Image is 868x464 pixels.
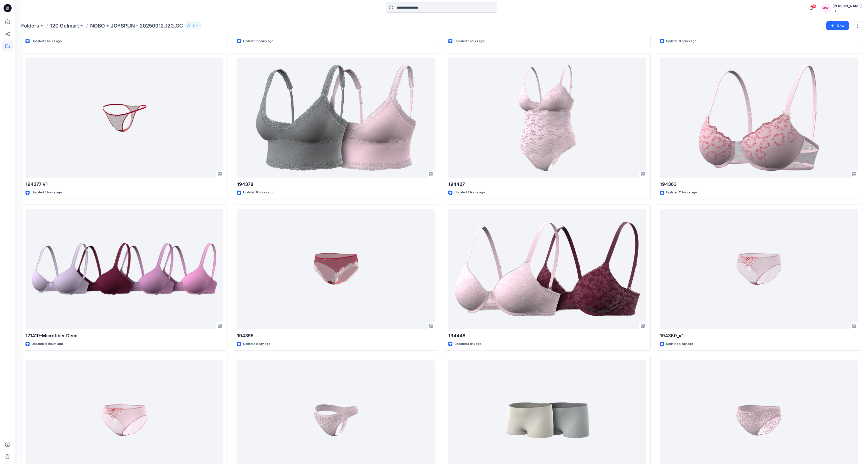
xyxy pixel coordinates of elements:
[660,209,858,329] a: 194360_V1
[50,22,79,29] a: 120 Gelmart
[666,39,696,44] p: Updated 8 hours ago
[25,58,223,178] a: 194377_V1
[32,39,62,44] p: Updated 7 hours ago
[832,9,862,13] div: PIC
[25,209,223,329] a: 171410-Microfiber Demi
[25,332,223,339] p: 171410-Microfiber Demi
[448,58,646,178] a: 194427
[454,39,484,44] p: Updated 7 hours ago
[660,332,858,339] p: 194360_V1
[25,181,223,188] p: 194377_V1
[185,22,201,29] button: 10
[666,190,697,195] p: Updated 11 hours ago
[660,181,858,188] p: 194363
[811,4,816,8] span: 59
[237,58,435,178] a: 194378
[666,341,693,347] p: Updated a day ago
[448,209,646,329] a: 194448
[243,39,273,44] p: Updated 7 hours ago
[832,3,862,9] div: [PERSON_NAME]
[21,22,39,29] a: Folders
[32,190,62,195] p: Updated 8 hours ago
[32,341,63,347] p: Updated 15 hours ago
[243,190,273,195] p: Updated 8 hours ago
[448,332,646,339] p: 194448
[90,22,183,29] p: NOBO + JOYSPUN - 20250912_120_GC
[237,181,435,188] p: 194378
[191,23,195,29] p: 10
[237,209,435,329] a: 194355
[660,58,858,178] a: 194363
[454,341,481,347] p: Updated a day ago
[821,4,830,13] div: AW
[454,190,485,195] p: Updated 8 hours ago
[237,332,435,339] p: 194355
[826,21,849,30] button: New
[243,341,270,347] p: Updated a day ago
[448,181,646,188] p: 194427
